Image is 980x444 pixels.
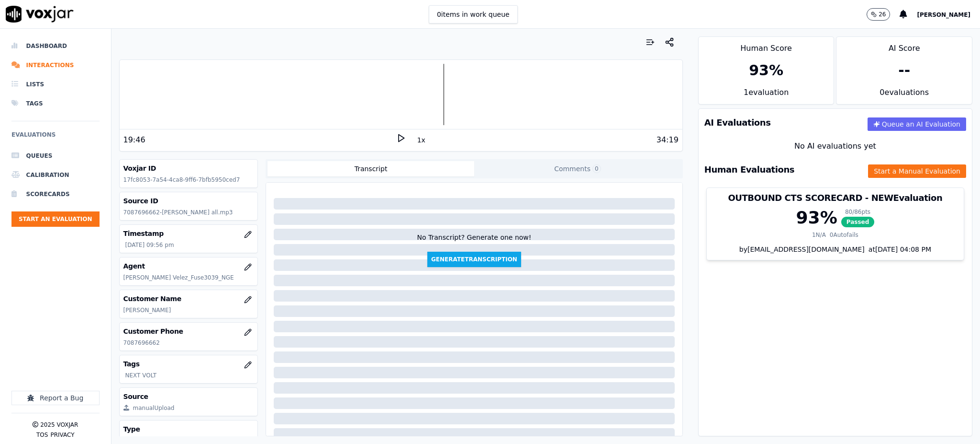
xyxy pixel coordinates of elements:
[123,424,254,434] h3: Type
[796,208,837,227] div: 93 %
[699,87,834,104] div: 1 evaluation
[123,294,254,304] h3: Customer Name
[11,75,100,94] a: Lists
[830,231,858,239] div: 0 Autofails
[11,185,100,204] a: Scorecards
[427,252,521,267] button: GenerateTranscription
[123,359,254,369] h3: Tags
[867,8,890,21] button: 26
[133,404,175,412] div: manualUpload
[699,37,834,54] div: Human Score
[125,241,254,249] p: [DATE] 09:56 pm
[123,134,145,146] div: 19:46
[11,36,100,56] a: Dashboard
[713,194,958,202] h3: OUTBOUND CTS SCORECARD - NEW Evaluation
[123,261,254,271] h3: Agent
[11,94,100,113] a: Tags
[917,12,970,18] span: [PERSON_NAME]
[50,431,74,439] button: Privacy
[11,391,100,405] button: Report a Bug
[123,164,254,173] h3: Voxjar ID
[11,211,100,227] button: Start an Evaluation
[40,421,78,429] p: 2025 Voxjar
[704,165,794,174] h3: Human Evaluations
[123,229,254,238] h3: Timestamp
[11,146,100,165] a: Queues
[657,134,679,146] div: 34:19
[11,165,100,185] a: Calibration
[812,231,826,239] div: 1 N/A
[123,196,254,206] h3: Source ID
[474,161,681,176] button: Comments
[879,11,886,18] p: 26
[917,9,980,20] button: [PERSON_NAME]
[123,306,254,314] p: [PERSON_NAME]
[429,5,518,23] button: 0items in work queue
[898,62,910,79] div: --
[707,245,964,260] div: by [EMAIL_ADDRESS][DOMAIN_NAME]
[841,217,875,227] span: Passed
[123,176,254,184] p: 17fc8053-7a54-4ca8-9ff6-7bfb5950ced7
[865,245,931,254] div: at [DATE] 04:08 PM
[123,327,254,336] h3: Customer Phone
[841,208,875,216] div: 80 / 86 pts
[125,372,254,379] p: NEXT VOLT
[123,339,254,347] p: 7087696662
[836,87,972,104] div: 0 evaluation s
[123,274,254,281] p: [PERSON_NAME] Velez_Fuse3039_NGE
[836,37,972,54] div: AI Score
[415,133,427,147] button: 1x
[704,118,771,127] h3: AI Evaluations
[11,129,100,146] h6: Evaluations
[11,56,100,75] a: Interactions
[749,62,783,79] div: 93 %
[417,233,531,252] div: No Transcript? Generate one now!
[592,164,601,173] span: 0
[123,209,254,216] p: 7087696662-[PERSON_NAME] all.mp3
[947,411,970,434] iframe: Intercom live chat
[868,117,966,131] button: Queue an AI Evaluation
[706,140,964,152] div: No AI evaluations yet
[36,431,48,439] button: TOS
[868,164,966,178] button: Start a Manual Evaluation
[267,161,474,176] button: Transcript
[123,392,254,401] h3: Source
[867,8,900,21] button: 26
[6,6,74,23] img: voxjar logo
